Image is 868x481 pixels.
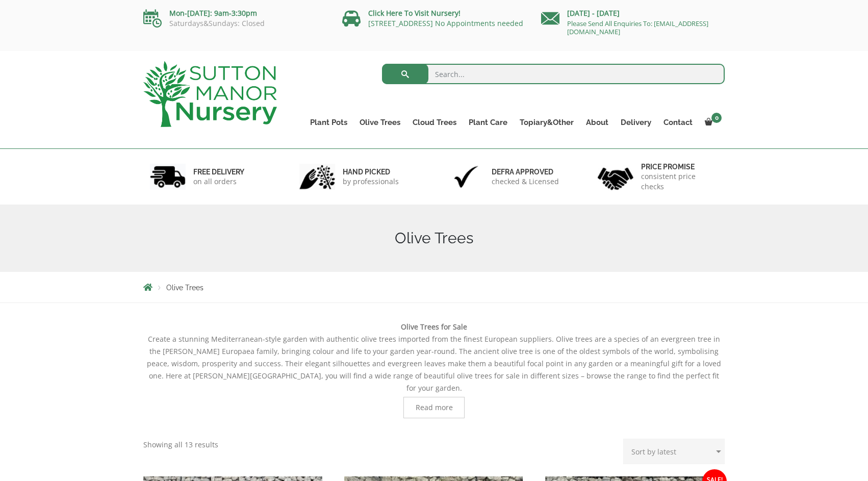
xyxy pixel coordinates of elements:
[641,171,719,192] p: consistent price checks
[193,167,244,176] h6: FREE DELIVERY
[416,404,453,411] span: Read more
[514,115,580,130] a: Topiary&Other
[598,161,633,192] img: 4.jpg
[463,115,514,130] a: Plant Care
[448,164,484,190] img: 3.jpg
[143,283,725,291] nav: Breadcrumbs
[343,176,399,187] p: by professionals
[143,61,277,127] img: logo
[193,176,244,187] p: on all orders
[143,7,327,19] p: Mon-[DATE]: 9am-3:30pm
[368,8,461,18] a: Click Here To Visit Nursery!
[567,19,708,36] a: Please Send All Enquiries To: [EMAIL_ADDRESS][DOMAIN_NAME]
[615,115,657,130] a: Delivery
[143,439,218,451] p: Showing all 13 results
[143,19,327,28] p: Saturdays&Sundays: Closed
[492,167,559,176] h6: Defra approved
[699,115,725,130] a: 0
[657,115,699,130] a: Contact
[541,7,725,19] p: [DATE] - [DATE]
[368,18,523,28] a: [STREET_ADDRESS] No Appointments needed
[711,113,722,123] span: 0
[580,115,615,130] a: About
[406,115,463,130] a: Cloud Trees
[353,115,406,130] a: Olive Trees
[166,284,203,292] span: Olive Trees
[623,439,725,464] select: Shop order
[299,164,335,190] img: 2.jpg
[343,167,399,176] h6: hand picked
[401,322,467,332] b: Olive Trees for Sale
[492,176,559,187] p: checked & Licensed
[143,321,725,418] div: Create a stunning Mediterranean-style garden with authentic olive trees imported from the finest ...
[143,229,725,247] h1: Olive Trees
[304,115,353,130] a: Plant Pots
[150,164,186,190] img: 1.jpg
[382,64,725,84] input: Search...
[641,162,719,171] h6: Price promise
